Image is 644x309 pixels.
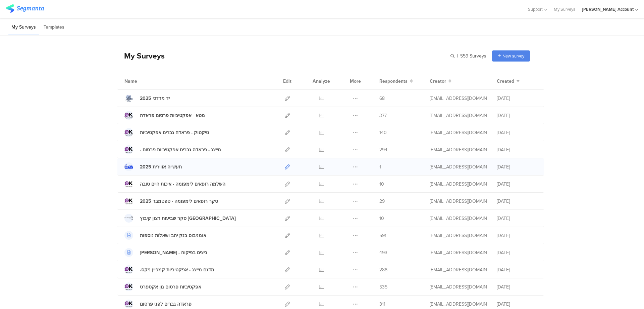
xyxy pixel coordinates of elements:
span: 377 [379,112,387,119]
div: miri@miridikman.co.il [430,249,487,256]
div: miri@miridikman.co.il [430,163,487,170]
div: השלמה רופאים לימפומה - איכות חיים טובה [140,181,225,188]
div: סקר שביעות רצון קיבוץ כנרת [140,215,236,222]
a: סקר שביעות רצון קיבוץ [GEOGRAPHIC_DATA] [124,214,236,223]
li: Templates [41,20,67,35]
div: miri@miridikman.co.il [430,215,487,222]
div: [DATE] [497,283,537,291]
button: Respondents [379,78,413,85]
span: 10 [379,181,384,188]
div: [DATE] [497,249,537,256]
div: [PERSON_NAME] Account [582,6,634,12]
div: [DATE] [497,232,537,239]
div: [DATE] [497,95,537,102]
div: miri@miridikman.co.il [430,198,487,205]
div: - מייצג - פראדה גברים אפקטיביות פרסום [140,146,221,153]
a: -מדגם מייצג - אפקטיביות קמפיין ניקס [124,265,214,274]
a: אומניבוס בנק יהב ושאלות נוספות [124,231,206,240]
span: 288 [379,266,387,273]
a: מטא - אפקטיביות פרסום פראדה [124,111,205,120]
span: Support [528,6,543,12]
div: [DATE] [497,215,537,222]
span: Created [497,78,514,85]
a: - מייצג - פראדה גברים אפקטיביות פרסום [124,145,221,154]
div: אומניבוס בנק יהב ושאלות נוספות [140,232,206,239]
div: [DATE] [497,301,537,308]
span: 559 Surveys [460,52,486,60]
div: Analyze [311,73,331,89]
div: My Surveys [117,50,165,62]
div: טיקטוק - פראדה גברים אפקטיביות [140,129,209,136]
li: My Surveys [8,20,39,35]
div: אסף פינק - ביצים בפיקוח [140,249,207,256]
span: Creator [430,78,446,85]
div: פראדה גברים לפני פרסום [140,301,192,308]
div: [DATE] [497,112,537,119]
span: 29 [379,198,385,205]
span: 535 [379,283,387,291]
div: miri@miridikman.co.il [430,283,487,291]
div: [DATE] [497,198,537,205]
div: סקר רופאים לימפומה - ספטמבר 2025 [140,198,218,205]
a: פראדה גברים לפני פרסום [124,300,192,308]
a: סקר רופאים לימפומה - ספטמבר 2025 [124,197,218,205]
div: Name [124,78,165,85]
div: [DATE] [497,181,537,188]
div: אפקטיביות פרסום מן אקספרט [140,283,201,291]
span: 311 [379,301,385,308]
span: 591 [379,232,386,239]
div: Edit [280,73,294,89]
a: יד מרדכי 2025 [124,94,170,103]
button: Created [497,78,520,85]
div: תעשייה אווירית 2025 [140,163,182,170]
div: miri@miridikman.co.il [430,266,487,273]
div: -מדגם מייצג - אפקטיביות קמפיין ניקס [140,266,214,273]
div: miri@miridikman.co.il [430,129,487,136]
span: 68 [379,95,385,102]
div: miri@miridikman.co.il [430,95,487,102]
a: השלמה רופאים לימפומה - איכות חיים טובה [124,180,225,188]
div: miri@miridikman.co.il [430,146,487,153]
div: [DATE] [497,266,537,273]
span: 1 [379,163,381,170]
div: [DATE] [497,146,537,153]
div: יד מרדכי 2025 [140,95,170,102]
div: miri@miridikman.co.il [430,112,487,119]
a: [PERSON_NAME] - ביצים בפיקוח [124,248,207,257]
span: New survey [502,53,524,59]
a: טיקטוק - פראדה גברים אפקטיביות [124,128,209,137]
a: תעשייה אווירית 2025 [124,162,182,171]
div: More [348,73,363,89]
img: segmanta logo [6,4,44,13]
div: miri@miridikman.co.il [430,232,487,239]
div: miri@miridikman.co.il [430,301,487,308]
div: [DATE] [497,129,537,136]
div: [DATE] [497,163,537,170]
span: 140 [379,129,387,136]
span: | [456,52,459,60]
a: אפקטיביות פרסום מן אקספרט [124,282,201,291]
span: Respondents [379,78,408,85]
button: Creator [430,78,451,85]
span: 294 [379,146,387,153]
div: miri@miridikman.co.il [430,181,487,188]
span: 493 [379,249,387,256]
div: מטא - אפקטיביות פרסום פראדה [140,112,205,119]
span: 10 [379,215,384,222]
